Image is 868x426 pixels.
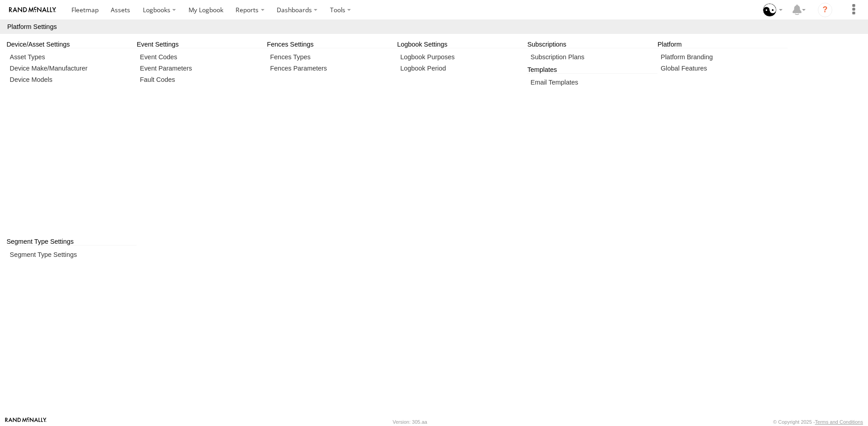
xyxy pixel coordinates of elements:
a: View/Manage Logbook Purposes [401,52,524,63]
a: View/Manage Logbook Period [401,63,524,74]
a: Terms and Conditions [815,419,863,425]
a: View/Manage Subscription Plans [531,77,655,88]
a: View/Manage Device Models [10,74,134,85]
a: View/Manage Fences Parameters [270,63,394,74]
img: rand-logo.svg [9,7,56,13]
a: View/Manage Event Codes [140,52,264,63]
a: View/Manage Platform Branding [661,52,785,63]
div: © Copyright 2025 - [773,419,863,425]
a: View/Manage Fences Types [270,52,394,63]
div: Version: 305.aa [393,419,427,425]
a: View/Manage Subscription Plans [531,52,655,63]
a: View/Manage Asset Types [10,52,134,63]
a: View/Manage Event Parameter [140,63,264,74]
a: Enable or Disable Global Features [661,63,785,74]
a: View/Manage Segment Type Settings [10,249,134,260]
a: View/Manage Device Make/Manufacturer [10,63,134,74]
a: View/Manage Fault Codes [140,74,264,85]
div: Hariharan Aravamuthan [759,3,786,17]
div: Platform Settings [7,23,57,30]
i: ? [818,3,832,17]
